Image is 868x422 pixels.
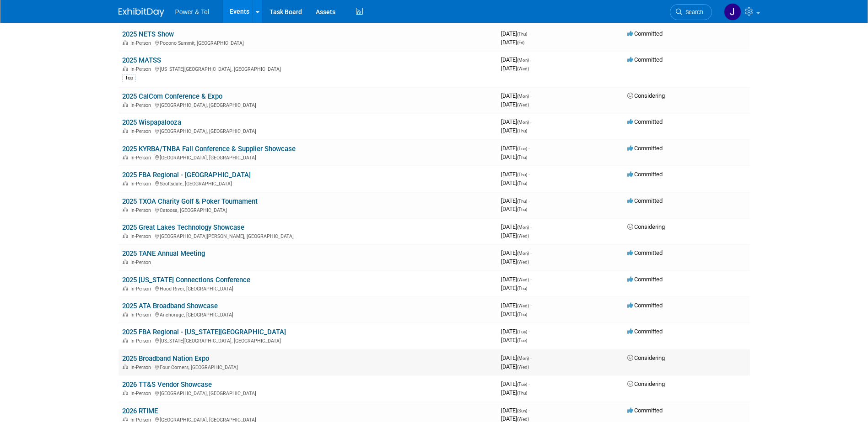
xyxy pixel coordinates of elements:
img: In-Person Event [123,417,128,422]
img: In-Person Event [123,364,128,369]
span: (Mon) [517,120,529,125]
span: [DATE] [501,197,530,204]
img: In-Person Event [123,312,128,316]
div: [GEOGRAPHIC_DATA][PERSON_NAME], [GEOGRAPHIC_DATA] [122,232,494,239]
span: - [528,328,530,335]
span: (Wed) [517,277,529,282]
span: (Thu) [517,128,527,133]
div: Anchorage, [GEOGRAPHIC_DATA] [122,311,494,318]
span: Search [682,9,703,16]
span: Committed [627,145,663,152]
span: Committed [627,276,663,283]
span: (Thu) [517,390,527,396]
span: In-Person [130,181,154,187]
img: In-Person Event [123,233,128,238]
span: (Thu) [517,207,527,212]
img: In-Person Event [123,338,128,343]
span: [DATE] [501,223,532,230]
span: [DATE] [501,171,530,178]
span: (Wed) [517,364,529,369]
span: - [530,302,532,309]
a: 2026 RTIME [122,407,158,415]
span: [DATE] [501,407,530,414]
div: Four Corners, [GEOGRAPHIC_DATA] [122,363,494,370]
span: (Thu) [517,172,527,177]
span: (Wed) [517,66,529,71]
span: - [530,118,532,125]
span: (Thu) [517,181,527,186]
span: [DATE] [501,389,527,396]
span: Committed [627,249,663,256]
img: In-Person Event [123,155,128,159]
span: (Tue) [517,382,527,387]
span: (Thu) [517,32,527,37]
span: In-Person [130,390,154,396]
span: (Sun) [517,408,527,413]
span: (Wed) [517,102,529,107]
span: Committed [627,407,663,414]
a: 2025 NETS Show [122,30,174,38]
span: [DATE] [501,65,529,72]
span: [DATE] [501,337,527,343]
span: - [530,223,532,230]
span: (Wed) [517,417,529,422]
span: [DATE] [501,363,529,370]
span: [DATE] [501,354,532,361]
span: - [530,92,532,99]
span: [DATE] [501,249,532,256]
a: Search [670,4,712,20]
a: 2025 FBA Regional - [GEOGRAPHIC_DATA] [122,171,251,179]
a: 2025 ATA Broadband Showcase [122,302,218,310]
div: [GEOGRAPHIC_DATA], [GEOGRAPHIC_DATA] [122,153,494,161]
div: Hood River, [GEOGRAPHIC_DATA] [122,285,494,292]
span: Considering [627,380,665,387]
span: Committed [627,302,663,309]
span: (Thu) [517,199,527,204]
span: (Mon) [517,356,529,361]
img: In-Person Event [123,181,128,185]
img: In-Person Event [123,40,128,45]
span: (Fri) [517,40,524,45]
div: Catoosa, [GEOGRAPHIC_DATA] [122,206,494,213]
span: In-Person [130,66,154,72]
span: [DATE] [501,127,527,134]
span: Committed [627,171,663,178]
span: In-Person [130,312,154,318]
span: Committed [627,30,663,37]
div: [GEOGRAPHIC_DATA], [GEOGRAPHIC_DATA] [122,389,494,396]
span: [DATE] [501,56,532,63]
span: (Wed) [517,233,529,238]
span: Committed [627,56,663,63]
span: [DATE] [501,39,524,46]
span: Power & Tel [175,8,209,16]
div: [US_STATE][GEOGRAPHIC_DATA], [GEOGRAPHIC_DATA] [122,337,494,344]
span: - [528,145,530,152]
span: [DATE] [501,145,530,152]
span: [DATE] [501,153,527,160]
span: (Tue) [517,146,527,151]
a: 2025 CalCom Conference & Expo [122,92,222,100]
span: [DATE] [501,302,532,309]
span: [DATE] [501,118,532,125]
span: [DATE] [501,380,530,387]
span: [DATE] [501,285,527,291]
div: [GEOGRAPHIC_DATA], [GEOGRAPHIC_DATA] [122,127,494,134]
span: (Mon) [517,225,529,230]
span: - [528,30,530,37]
span: - [530,249,532,256]
span: Committed [627,118,663,125]
span: [DATE] [501,92,532,99]
a: 2025 TANE Annual Meeting [122,249,205,258]
div: Scottsdale, [GEOGRAPHIC_DATA] [122,179,494,187]
img: In-Person Event [123,207,128,212]
span: Considering [627,223,665,230]
span: (Mon) [517,251,529,256]
span: (Thu) [517,312,527,317]
span: - [528,171,530,178]
span: (Mon) [517,94,529,99]
span: Considering [627,354,665,361]
img: JB Fesmire [724,3,741,21]
img: In-Person Event [123,102,128,107]
span: In-Person [130,259,154,265]
span: - [530,276,532,283]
